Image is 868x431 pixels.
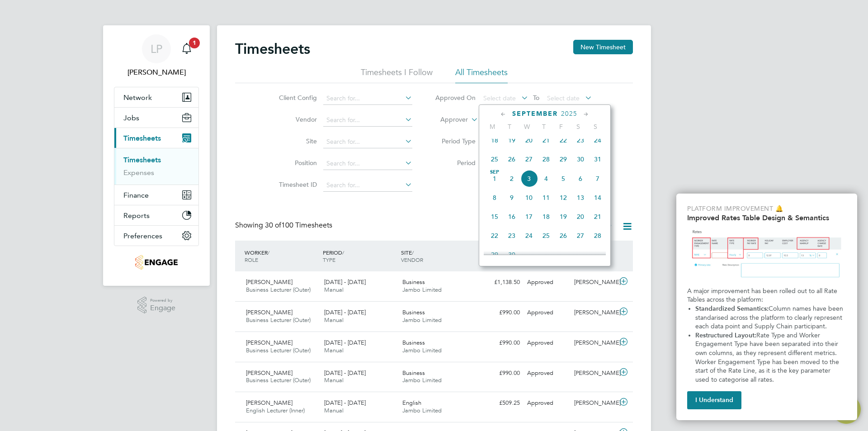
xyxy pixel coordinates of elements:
[276,137,317,145] label: Site
[342,249,344,256] span: /
[695,305,769,313] strong: Standardized Semantics:
[570,123,587,131] span: S
[150,297,175,304] span: Powered by
[571,396,618,411] div: [PERSON_NAME]
[571,366,618,381] div: [PERSON_NAME]
[687,391,741,409] button: I Understand
[503,170,520,187] span: 2
[486,132,503,149] span: 18
[323,114,412,127] input: Search for...
[687,287,846,304] p: A major improvement has been rolled out to all Rate Tables across the platform:
[524,396,571,411] div: Approved
[503,132,520,149] span: 19
[324,407,344,414] span: Manual
[486,151,503,168] span: 25
[476,305,524,320] div: £990.00
[399,244,477,268] div: SITE
[321,244,399,268] div: PERIOD
[123,156,161,164] a: Timesheets
[524,366,571,381] div: Approved
[555,170,572,187] span: 5
[687,226,846,283] img: Updated Rates Table Design & Semantics
[573,40,633,54] button: New Timesheet
[402,407,442,414] span: Jambo Limited
[572,227,589,244] span: 27
[246,346,311,354] span: Business Lecturer (Outer)
[402,339,425,346] span: Business
[276,94,317,102] label: Client Config
[518,123,535,131] span: W
[435,94,476,102] label: Approved On
[483,94,516,102] span: Select date
[538,189,555,206] span: 11
[402,308,425,316] span: Business
[486,170,503,187] span: 1
[246,316,311,324] span: Business Lecturer (Outer)
[520,227,538,244] span: 24
[538,170,555,187] span: 4
[520,151,538,168] span: 27
[695,332,756,339] strong: Restructured Layout:
[123,93,152,102] span: Network
[276,159,317,167] label: Position
[323,256,335,263] span: TYPE
[114,67,199,78] span: Laura Parkinson
[486,208,503,225] span: 15
[114,34,199,78] a: Go to account details
[535,123,552,131] span: T
[520,132,538,149] span: 20
[555,227,572,244] span: 26
[427,115,468,124] label: Approver
[501,123,518,131] span: T
[555,208,572,225] span: 19
[503,189,520,206] span: 9
[476,366,524,381] div: £990.00
[324,369,366,377] span: [DATE] - [DATE]
[589,170,606,187] span: 7
[503,227,520,244] span: 23
[435,159,476,167] label: Period
[246,286,311,294] span: Business Lecturer (Outer)
[246,339,292,346] span: [PERSON_NAME]
[476,396,524,411] div: £509.25
[265,221,281,230] span: 30 of
[572,189,589,206] span: 13
[324,339,366,346] span: [DATE] - [DATE]
[123,168,154,177] a: Expenses
[571,275,618,290] div: [PERSON_NAME]
[589,189,606,206] span: 14
[486,170,503,175] span: Sep
[484,123,501,131] span: M
[555,189,572,206] span: 12
[246,407,305,414] span: English Lecturer (Inner)
[135,255,177,270] img: jambo-logo-retina.png
[538,208,555,225] span: 18
[235,40,310,58] h2: Timesheets
[324,286,344,294] span: Manual
[324,278,366,286] span: [DATE] - [DATE]
[323,157,412,170] input: Search for...
[402,399,421,407] span: English
[276,180,317,189] label: Timesheet ID
[242,244,321,268] div: WORKER
[486,227,503,244] span: 22
[402,376,442,384] span: Jambo Limited
[268,249,269,256] span: /
[246,308,292,316] span: [PERSON_NAME]
[324,399,366,407] span: [DATE] - [DATE]
[323,179,412,192] input: Search for...
[572,208,589,225] span: 20
[538,227,555,244] span: 25
[323,92,412,105] input: Search for...
[547,94,580,102] span: Select date
[324,316,344,324] span: Manual
[123,211,150,220] span: Reports
[589,227,606,244] span: 28
[246,376,311,384] span: Business Lecturer (Outer)
[402,316,442,324] span: Jambo Limited
[123,191,149,199] span: Finance
[572,132,589,149] span: 23
[561,110,577,118] span: 2025
[486,189,503,206] span: 8
[552,123,570,131] span: F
